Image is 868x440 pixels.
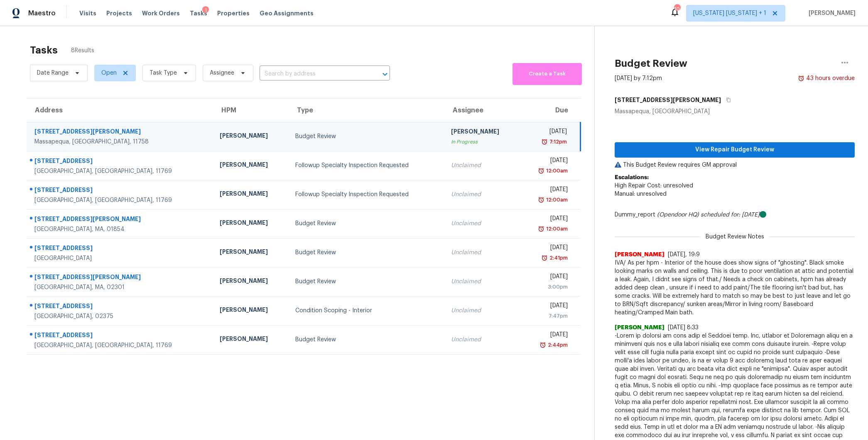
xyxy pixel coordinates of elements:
div: Budget Review [295,132,438,141]
span: Manual: unresolved [615,191,667,197]
div: Unclaimed [451,190,513,199]
div: [STREET_ADDRESS] [34,186,206,196]
div: 12:00am [544,196,568,204]
div: Massapequa, [GEOGRAPHIC_DATA] [615,107,855,116]
div: Followup Specialty Inspection Requested [295,190,438,199]
span: High Repair Cost: unresolved [615,183,693,189]
span: Maestro [28,9,56,17]
div: [GEOGRAPHIC_DATA], MA, 01854 [34,225,206,233]
b: Escalations: [615,175,649,180]
div: 3:00pm [526,283,567,291]
th: Type [289,99,444,122]
button: Create a Task [512,63,582,85]
th: Due [520,99,580,122]
div: Unclaimed [451,248,513,257]
span: Assignee [210,69,234,77]
div: [PERSON_NAME] [220,248,282,258]
h2: Tasks [30,46,58,54]
img: Overdue Alarm Icon [541,254,548,262]
img: Overdue Alarm Icon [538,196,544,204]
span: Tasks [190,10,207,16]
div: In Progress [451,138,513,146]
div: [GEOGRAPHIC_DATA], [GEOGRAPHIC_DATA], 11769 [34,196,206,204]
span: Create a Task [517,69,578,79]
th: Assignee [444,99,520,122]
div: [PERSON_NAME] [220,277,282,287]
div: [DATE] [526,331,567,341]
h5: [STREET_ADDRESS][PERSON_NAME] [615,96,721,104]
div: Dummy_report [615,211,855,219]
span: [US_STATE] [US_STATE] + 1 [693,9,766,17]
div: 1 [202,6,209,15]
div: [GEOGRAPHIC_DATA] [34,254,206,263]
span: [DATE], 19:9 [668,252,700,258]
span: [DATE] 8:33 [668,325,699,331]
div: [DATE] [526,214,567,225]
div: Unclaimed [451,161,513,170]
div: 2:41pm [548,254,568,262]
button: View Repair Budget Review [615,142,855,158]
div: [DATE] [526,301,567,312]
div: [PERSON_NAME] [220,306,282,316]
button: Open [379,68,391,80]
div: Unclaimed [451,219,513,228]
span: Budget Review Notes [701,233,769,241]
div: [GEOGRAPHIC_DATA], MA, 02301 [34,283,206,292]
div: Unclaimed [451,335,513,344]
span: Date Range [37,69,69,77]
div: [DATE] [526,127,567,138]
div: [STREET_ADDRESS] [34,302,206,312]
span: [PERSON_NAME] [805,9,856,17]
div: [PERSON_NAME] [220,160,282,171]
div: [PERSON_NAME] [220,219,282,229]
div: Condition Scoping - Interior [295,306,438,315]
img: Overdue Alarm Icon [541,138,548,146]
div: [DATE] [526,243,567,254]
span: [PERSON_NAME] [615,250,664,259]
span: 8 Results [71,46,94,55]
th: HPM [213,99,289,122]
div: [DATE] by 7:12pm [615,74,662,83]
span: Projects [106,9,132,17]
span: Visits [79,9,96,17]
div: 10 [674,5,680,13]
span: Work Orders [142,9,180,17]
img: Overdue Alarm Icon [538,167,544,175]
div: [PERSON_NAME] [220,190,282,200]
div: [STREET_ADDRESS] [34,157,206,167]
div: [STREET_ADDRESS][PERSON_NAME] [34,127,206,138]
h2: Budget Review [615,59,687,68]
div: [STREET_ADDRESS][PERSON_NAME] [34,215,206,225]
button: Copy Address [721,92,732,107]
div: [DATE] [526,156,567,167]
span: [PERSON_NAME] [615,323,664,332]
div: 7:12pm [548,138,567,146]
div: [PERSON_NAME] [220,131,282,142]
p: This Budget Review requires GM approval [615,161,855,169]
div: [GEOGRAPHIC_DATA], [GEOGRAPHIC_DATA], 11769 [34,167,206,175]
div: 2:44pm [546,341,568,349]
div: Unclaimed [451,306,513,315]
div: Massapequa, [GEOGRAPHIC_DATA], 11758 [34,138,206,146]
div: 43 hours overdue [804,74,855,83]
div: Budget Review [295,219,438,228]
div: Budget Review [295,248,438,257]
img: Overdue Alarm Icon [538,225,544,233]
div: [DATE] [526,272,567,283]
div: Budget Review [295,277,438,286]
div: Unclaimed [451,277,513,286]
span: Geo Assignments [260,9,314,17]
span: IVA/ As per hpm - Interior of the house does show signs of "ghosting". Black smoke looking marks ... [615,259,855,317]
i: (Opendoor HQ) [657,212,699,218]
i: scheduled for: [DATE] [701,212,760,218]
span: View Repair Budget Review [621,145,848,155]
div: Followup Specialty Inspection Requested [295,161,438,170]
div: [GEOGRAPHIC_DATA], [GEOGRAPHIC_DATA], 11769 [34,341,206,350]
img: Overdue Alarm Icon [539,341,546,349]
div: 12:00am [544,167,568,175]
div: [STREET_ADDRESS] [34,244,206,254]
div: [STREET_ADDRESS][PERSON_NAME] [34,273,206,283]
img: Overdue Alarm Icon [798,74,804,83]
span: Open [101,69,117,77]
span: Task Type [150,69,177,77]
